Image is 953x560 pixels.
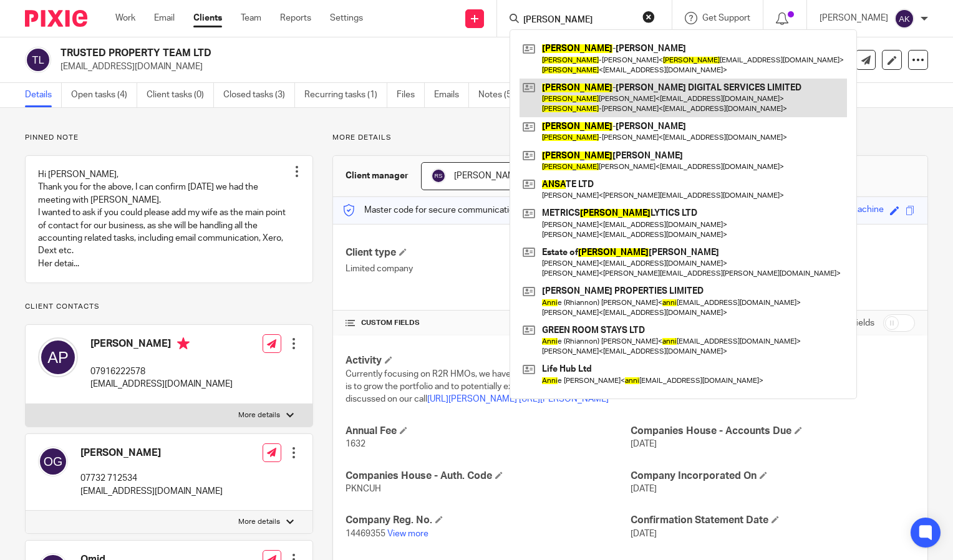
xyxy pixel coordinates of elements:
h2: TRUSTED PROPERTY TEAM LTD [60,47,619,60]
img: svg%3E [894,9,914,29]
a: Emails [434,83,469,107]
p: More details [332,133,928,143]
input: Search [522,15,634,26]
a: [URL][PERSON_NAME] [427,395,517,403]
h4: CUSTOM FIELDS [346,318,630,328]
h4: Companies House - Auth. Code [346,470,630,483]
span: [DATE] [631,485,657,493]
a: Reports [280,12,311,24]
p: Limited company [346,263,630,275]
a: [URL][PERSON_NAME] [519,395,609,403]
span: 14469355 [346,529,385,538]
img: Pixie [25,10,87,27]
h3: Client manager [346,170,409,182]
p: Pinned note [25,133,313,143]
p: Client contacts [25,302,313,312]
p: [PERSON_NAME] [820,12,888,24]
h4: [PERSON_NAME] [90,337,233,353]
p: More details [238,517,280,527]
span: [DATE] [631,529,657,538]
img: svg%3E [25,47,51,73]
img: svg%3E [431,168,446,183]
p: 07732 712534 [80,472,223,485]
a: Recurring tasks (1) [304,83,387,107]
a: Email [154,12,175,24]
p: More details [238,410,280,420]
button: Clear [642,11,655,23]
a: Team [241,12,261,24]
span: Currently focusing on R2R HMOs, we have two at the moment. The plan is to grow the portfolio and ... [346,370,623,404]
h4: Companies House - Accounts Due [631,425,915,438]
p: 07916222578 [90,365,233,378]
span: 1632 [346,440,365,448]
a: Details [25,83,62,107]
h4: [PERSON_NAME] [80,447,223,460]
span: Get Support [702,14,750,22]
a: Closed tasks (3) [223,83,295,107]
a: Open tasks (4) [71,83,137,107]
img: svg%3E [38,447,68,476]
p: [EMAIL_ADDRESS][DOMAIN_NAME] [90,378,233,390]
p: [EMAIL_ADDRESS][DOMAIN_NAME] [80,485,223,498]
h4: Annual Fee [346,425,630,438]
p: [EMAIL_ADDRESS][DOMAIN_NAME] [60,60,758,73]
a: Work [115,12,135,24]
h4: Company Reg. No. [346,514,630,527]
i: Primary [177,337,190,350]
span: [PERSON_NAME] [454,171,523,180]
p: Master code for secure communications and files [342,204,558,216]
h4: Confirmation Statement Date [631,514,915,527]
span: PKNCUH [346,485,381,493]
a: View more [387,529,428,538]
span: [DATE] [631,440,657,448]
h4: Company Incorporated On [631,470,915,483]
h4: Activity [346,354,630,367]
a: Client tasks (0) [147,83,214,107]
h4: Client type [346,246,630,259]
img: svg%3E [38,337,78,377]
a: Notes (5) [478,83,524,107]
a: Files [397,83,425,107]
a: Clients [193,12,222,24]
a: Settings [330,12,363,24]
